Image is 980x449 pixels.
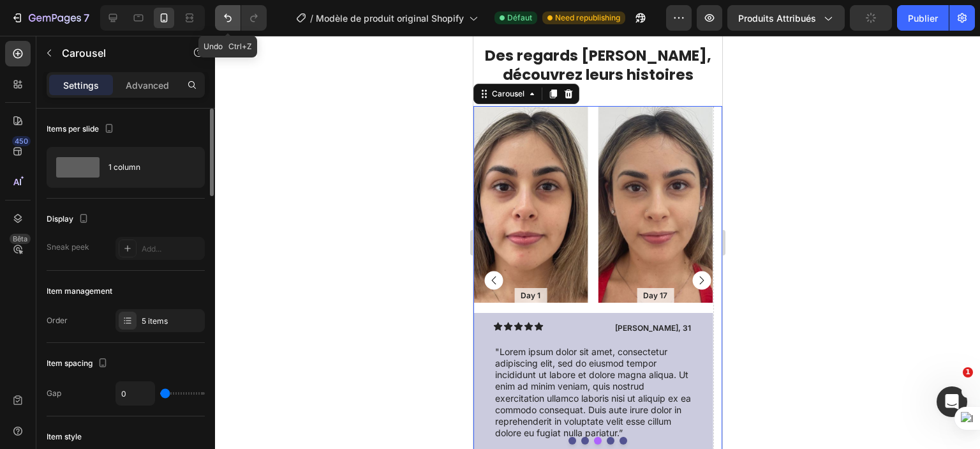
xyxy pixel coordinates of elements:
[47,355,110,372] div: Item spacing
[15,137,28,146] font: 450
[5,5,95,31] button: 7
[108,153,186,182] div: 1 column
[215,5,267,31] div: Annuler/Refaire
[62,45,170,61] p: Carousel
[13,234,27,243] font: Bêta
[142,316,202,327] div: 5 items
[47,211,91,228] div: Display
[473,36,722,449] iframe: Zone de conception
[116,382,154,405] input: Auto
[47,121,117,138] div: Items per slide
[47,431,82,443] div: Item style
[47,285,112,297] div: Item management
[555,12,620,24] span: Need republishing
[63,79,99,92] p: Settings
[897,5,949,31] button: Publier
[47,388,61,399] div: Gap
[47,241,89,253] div: Sneak peek
[738,13,816,24] font: Produits attribués
[84,11,89,24] font: 7
[937,386,967,417] iframe: Chat en direct par interphone
[965,368,970,376] font: 1
[47,315,68,326] div: Order
[310,13,313,24] font: /
[126,79,169,92] p: Advanced
[727,5,845,31] button: Produits attribués
[316,13,464,24] font: Modèle de produit original Shopify
[507,13,532,22] font: Défaut
[908,13,938,24] font: Publier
